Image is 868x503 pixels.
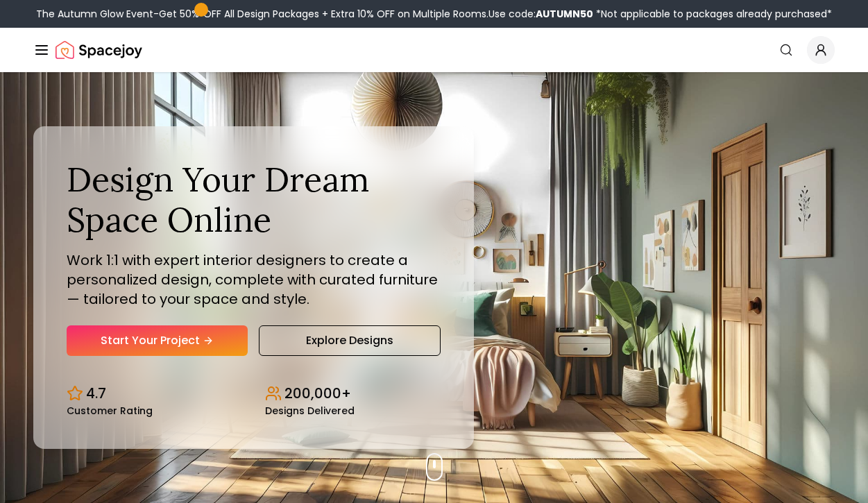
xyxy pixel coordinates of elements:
nav: Global [33,28,835,72]
div: The Autumn Glow Event-Get 50% OFF All Design Packages + Extra 10% OFF on Multiple Rooms. [36,7,832,21]
b: AUTUMN50 [536,7,593,21]
a: Spacejoy [56,36,142,64]
div: Design stats [67,373,441,416]
span: Use code: [488,7,593,21]
p: 4.7 [86,384,106,403]
a: Explore Designs [259,325,441,356]
p: 200,000+ [284,384,351,403]
a: Start Your Project [67,325,248,356]
span: *Not applicable to packages already purchased* [593,7,832,21]
small: Customer Rating [67,406,153,416]
p: Work 1:1 with expert interior designers to create a personalized design, complete with curated fu... [67,250,441,309]
h1: Design Your Dream Space Online [67,160,441,239]
small: Designs Delivered [265,406,355,416]
img: Spacejoy Logo [56,36,142,64]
